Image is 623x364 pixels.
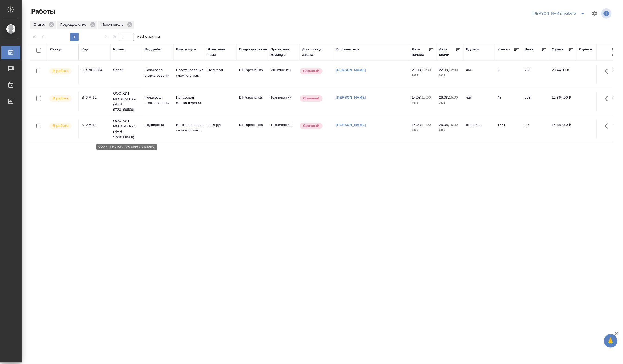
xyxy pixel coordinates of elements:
td: 268 [522,65,549,84]
td: VIP клиенты [268,65,299,84]
td: 48 [495,92,522,111]
p: Срочный [303,123,319,128]
td: 14 889,60 ₽ [549,120,576,138]
div: Ед. изм [466,47,479,52]
a: [PERSON_NAME] [336,95,366,99]
div: Исполнитель [336,47,360,52]
p: 15:00 [422,95,431,99]
p: ООО ХИТ МОТОРЗ РУС (ИНН 9723160500) [113,118,139,140]
div: Дата сдачи [439,47,455,57]
div: Доп. статус заказа [302,47,330,57]
div: S_XM-12 [82,95,108,100]
p: Срочный [303,96,319,101]
div: Подразделение [239,47,267,52]
div: Исполнитель выполняет работу [49,95,76,102]
button: Здесь прячутся важные кнопки [602,65,615,78]
div: Языковая пара [208,47,234,57]
button: Здесь прячутся важные кнопки [602,120,615,133]
td: 268 [522,92,549,111]
div: Цена [525,47,534,52]
td: DTPspecialists [236,120,268,138]
td: страница [463,120,495,138]
span: Посмотреть информацию [601,8,613,19]
p: Подверстка [145,122,171,128]
div: Статус [50,47,62,52]
p: Почасовая ставка верстки [145,67,171,78]
td: англ-рус [205,120,236,138]
p: 14.08, [412,95,422,99]
td: 8 [495,65,522,84]
p: В работе [53,68,68,74]
p: 26.08, [439,123,449,127]
div: Исполнитель выполняет работу [49,122,76,130]
span: из 1 страниц [137,33,160,41]
p: 12:00 [422,123,431,127]
p: Исполнитель [101,22,125,27]
p: 2025 [439,100,461,106]
td: Не указан [205,65,236,84]
span: Работы [30,7,55,16]
div: Код [82,47,88,52]
div: Проектная команда [271,47,297,57]
p: Восстановление сложного мак... [176,122,202,133]
p: 15:00 [449,95,458,99]
button: 🙏 [604,334,618,348]
button: Здесь прячутся важные кнопки [602,92,615,105]
p: Подразделение [60,22,88,27]
div: Вид услуги [176,47,196,52]
p: 15:00 [449,123,458,127]
a: [PERSON_NAME] [336,68,366,72]
div: split button [531,9,588,18]
p: 10:30 [422,68,431,72]
div: Исполнитель [98,21,134,29]
p: В работе [53,96,68,101]
p: Восстановление сложного мак... [176,67,202,78]
div: Кол-во [498,47,510,52]
p: Sanofi [113,67,139,73]
p: Статус [34,22,47,27]
div: Сумма [552,47,564,52]
p: 22.08, [439,68,449,72]
p: Почасовая ставка верстки [145,95,171,106]
div: S_SNF-6834 [82,67,108,73]
div: Оценка [579,47,592,52]
div: Статус [30,21,56,29]
div: Клиент [113,47,126,52]
p: 2025 [439,73,461,78]
td: Технический [268,92,299,111]
td: час [463,65,495,84]
p: 26.08, [439,95,449,99]
td: DTPspecialists [236,65,268,84]
td: 9.6 [522,120,549,138]
a: [PERSON_NAME] [336,123,366,127]
p: ООО ХИТ МОТОРЗ РУС (ИНН 9723160500) [113,91,139,112]
td: час [463,92,495,111]
p: 14.08, [412,123,422,127]
div: Дата начала [412,47,428,57]
div: Вид работ [145,47,163,52]
p: 2025 [412,100,434,106]
p: 12:00 [449,68,458,72]
div: S_XM-12 [82,122,108,128]
td: 2 144,00 ₽ [549,65,576,84]
span: Настроить таблицу [588,7,601,20]
td: 12 864,00 ₽ [549,92,576,111]
td: DTPspecialists [236,92,268,111]
p: Почасовая ставка верстки [176,95,202,106]
p: 2025 [439,128,461,133]
td: 1551 [495,120,522,138]
div: Исполнитель выполняет работу [49,67,76,75]
div: Подразделение [57,21,97,29]
span: 🙏 [606,335,615,347]
p: 2025 [412,128,434,133]
p: Срочный [303,68,319,74]
td: Технический [268,120,299,138]
p: 2025 [412,73,434,78]
p: В работе [53,123,68,128]
p: 21.08, [412,68,422,72]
